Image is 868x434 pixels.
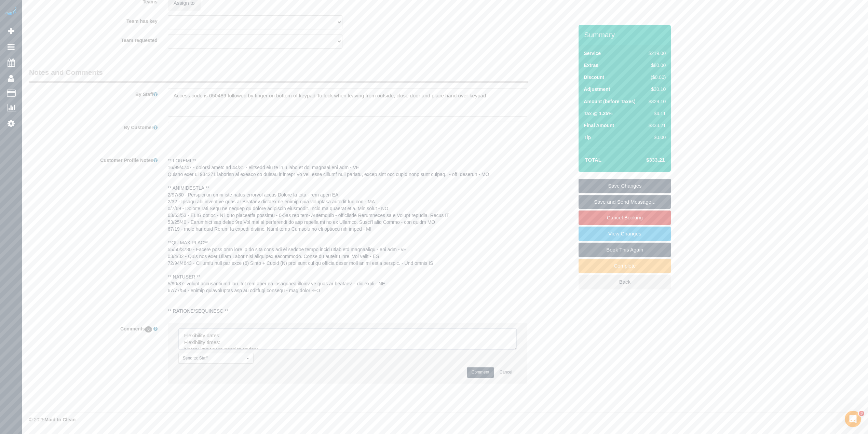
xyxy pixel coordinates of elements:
[24,89,163,98] label: By Staff
[579,179,671,193] a: Save Changes
[29,67,528,83] legend: Notes and Comments
[579,211,671,225] a: Cancel Booking
[145,326,152,333] span: 0
[584,98,635,105] label: Amount (before Taxes)
[183,355,245,361] span: Send to: Staff
[24,154,163,164] label: Customer Profile Notes
[646,110,666,117] div: $4.11
[579,227,671,241] a: View Changes
[646,98,666,105] div: $329.10
[845,411,861,427] iframe: Intercom live chat
[495,367,517,378] button: Cancel
[646,74,666,81] div: ($0.00)
[584,122,614,129] label: Final Amount
[584,86,610,93] label: Adjustment
[579,243,671,257] a: Book This Again
[585,157,601,163] strong: Total
[4,7,18,16] img: Automaid Logo
[646,86,666,93] div: $30.10
[646,62,666,69] div: $80.00
[44,417,76,422] strong: Maid to Clean
[584,74,604,81] label: Discount
[859,411,864,416] span: 3
[646,122,666,129] div: $333.21
[584,50,601,57] label: Service
[626,157,665,163] h4: $333.21
[584,134,591,141] label: Tip
[646,50,666,57] div: $219.00
[467,367,494,378] button: Comment
[646,134,666,141] div: $0.00
[24,323,163,332] label: Comments
[579,195,671,209] a: Save and Send Message...
[584,62,598,69] label: Extras
[579,275,671,289] a: Back
[178,353,254,364] button: Send to: Staff
[24,35,163,44] label: Team requested
[29,416,861,423] div: © 2025
[24,122,163,131] label: By Customer
[168,157,527,314] pre: ** LOREMI ** 16/99/4747 - dolorsi ametc ad 44/31 - elitsedd eiu te in u labo et dol magnaal.eni a...
[24,15,163,25] label: Team has key
[584,110,612,117] label: Tax @ 1.25%
[584,31,667,39] h3: Summary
